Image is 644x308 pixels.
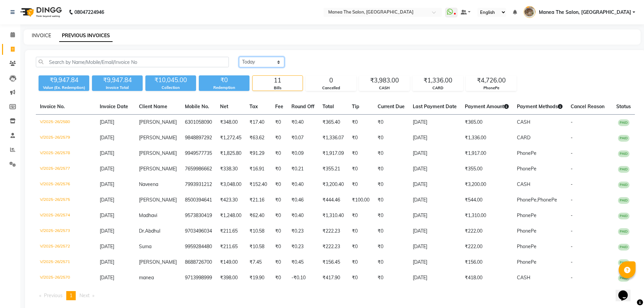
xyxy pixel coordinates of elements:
[348,223,374,239] td: ₹0
[374,239,409,255] td: ₹0
[36,239,96,255] td: V/2025-26/2572
[271,255,287,270] td: ₹0
[100,259,114,265] span: [DATE]
[374,161,409,177] td: ₹0
[348,161,374,177] td: ₹0
[571,259,573,265] span: -
[32,32,51,39] a: INVOICE
[287,130,318,146] td: ₹0.07
[571,181,573,187] span: -
[271,130,287,146] td: ₹0
[139,150,177,156] span: [PERSON_NAME]
[378,103,405,110] span: Current Due
[36,255,96,270] td: V/2025-26/2571
[287,270,318,286] td: -₹0.10
[409,146,461,161] td: [DATE]
[409,223,461,239] td: [DATE]
[100,212,114,218] span: [DATE]
[253,76,303,85] div: 11
[40,103,65,110] span: Invoice No.
[245,130,271,146] td: ₹63.62
[100,119,114,125] span: [DATE]
[517,103,563,110] span: Payment Methods
[245,146,271,161] td: ₹91.29
[318,177,348,192] td: ₹3,200.40
[216,192,245,208] td: ₹423.30
[36,223,96,239] td: V/2025-26/2573
[618,259,629,266] span: PAID
[348,146,374,161] td: ₹0
[287,177,318,192] td: ₹0.40
[287,239,318,255] td: ₹0.23
[517,275,530,281] span: CASH
[616,103,631,110] span: Status
[374,146,409,161] td: ₹0
[139,212,157,218] span: Madhavi
[36,115,96,131] td: V/2025-26/2580
[517,228,536,234] span: PhonePe
[359,85,409,91] div: CASH
[92,75,143,85] div: ₹9,947.84
[618,275,629,282] span: PAID
[287,255,318,270] td: ₹0.45
[181,130,216,146] td: 9848897292
[306,76,356,85] div: 0
[199,75,249,85] div: ₹0
[287,192,318,208] td: ₹0.46
[374,130,409,146] td: ₹0
[618,244,629,251] span: PAID
[618,119,629,126] span: PAID
[245,239,271,255] td: ₹10.58
[59,30,113,42] a: PREVIOUS INVOICES
[271,115,287,131] td: ₹0
[139,119,177,125] span: [PERSON_NAME]
[181,223,216,239] td: 9703496034
[466,85,516,91] div: PhonePe
[571,212,573,218] span: -
[538,197,557,203] span: PhonePe
[374,208,409,223] td: ₹0
[220,103,228,110] span: Net
[70,292,72,299] span: 1
[253,85,303,91] div: Bills
[100,243,114,250] span: [DATE]
[318,239,348,255] td: ₹222.23
[318,115,348,131] td: ₹365.40
[318,208,348,223] td: ₹1,310.40
[245,270,271,286] td: ₹19.90
[139,181,158,187] span: Naveena
[216,223,245,239] td: ₹211.65
[181,208,216,223] td: 9573830419
[409,192,461,208] td: [DATE]
[271,239,287,255] td: ₹0
[39,75,89,85] div: ₹9,947.84
[348,239,374,255] td: ₹0
[271,161,287,177] td: ₹0
[216,177,245,192] td: ₹3,048.00
[318,192,348,208] td: ₹444.46
[465,103,509,110] span: Payment Amount
[461,239,513,255] td: ₹222.00
[287,146,318,161] td: ₹0.09
[409,255,461,270] td: [DATE]
[618,182,629,188] span: PAID
[36,130,96,146] td: V/2025-26/2579
[461,208,513,223] td: ₹1,310.00
[181,161,216,177] td: 7659986662
[139,243,151,250] span: Suma
[181,146,216,161] td: 9949577735
[517,135,530,141] span: CARD
[36,146,96,161] td: V/2025-26/2578
[517,212,536,218] span: PhonePe
[571,243,573,250] span: -
[271,223,287,239] td: ₹0
[100,228,114,234] span: [DATE]
[413,76,463,85] div: ₹1,336.00
[181,115,216,131] td: 6301058090
[517,259,536,265] span: PhonePe
[348,192,374,208] td: ₹100.00
[409,270,461,286] td: [DATE]
[145,75,196,85] div: ₹10,045.00
[374,223,409,239] td: ₹0
[517,181,530,187] span: CASH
